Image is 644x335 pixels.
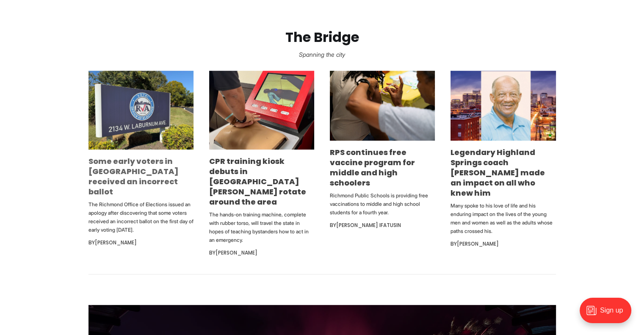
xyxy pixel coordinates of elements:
a: [PERSON_NAME] [457,240,499,247]
a: Legendary Highland Springs coach [PERSON_NAME] made an impact on all who knew him [451,147,545,198]
a: CPR training kiosk debuts in [GEOGRAPHIC_DATA][PERSON_NAME] rotate around the area [209,156,306,207]
div: By [88,238,193,248]
img: CPR training kiosk debuts in Church Hill, will rotate around the area [209,71,314,150]
p: Many spoke to his love of life and his enduring impact on the lives of the young men and women as... [451,202,556,235]
a: [PERSON_NAME] [95,239,137,246]
h2: The Bridge [14,30,630,45]
a: [PERSON_NAME] [216,249,257,256]
p: Spanning the city [14,49,630,61]
iframe: portal-trigger [572,293,644,335]
p: The hands-on training machine, complete with rubber torso, will travel the state in hopes of teac... [209,210,314,244]
div: By [451,239,556,249]
div: By [209,248,314,258]
a: [PERSON_NAME] Ifatusin [336,221,401,229]
div: By [330,220,435,230]
img: RPS continues free vaccine program for middle and high schoolers [330,71,435,141]
p: The Richmond Office of Elections issued an apology after discovering that some voters received an... [88,200,193,234]
p: Richmond Public Schools is providing free vaccinations to middle and high school students for a f... [330,191,435,217]
a: Some early voters in [GEOGRAPHIC_DATA] received an incorrect ballot [88,156,179,197]
img: Some early voters in Richmond received an incorrect ballot [88,71,193,150]
img: Legendary Highland Springs coach George Lancaster made an impact on all who knew him [451,71,556,141]
a: RPS continues free vaccine program for middle and high schoolers [330,147,415,188]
